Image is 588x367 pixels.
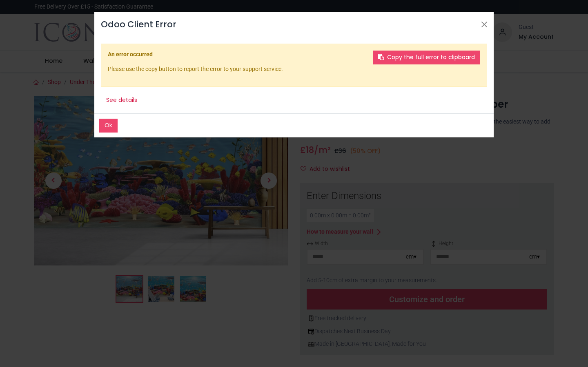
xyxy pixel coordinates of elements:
[478,18,490,31] button: Close
[108,65,480,73] p: Please use the copy button to report the error to your support service.
[99,119,118,133] button: Ok
[101,93,143,107] button: See details
[373,51,480,64] button: Copy the full error to clipboard
[108,51,153,57] b: An error occurred
[101,18,176,30] h4: Odoo Client Error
